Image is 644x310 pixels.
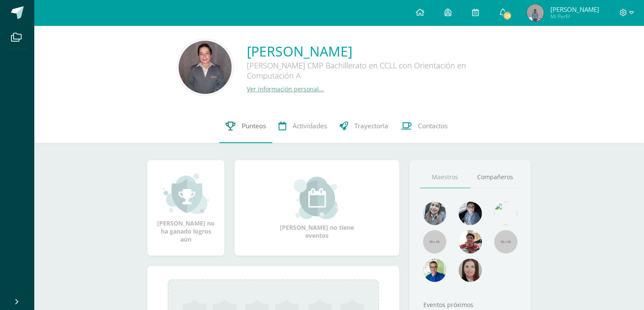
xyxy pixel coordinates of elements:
[420,166,470,188] a: Maestros
[156,172,216,243] div: [PERSON_NAME] no ha ganado logros aún
[395,109,454,143] a: Contactos
[459,259,482,282] img: 67c3d6f6ad1c930a517675cdc903f95f.png
[219,109,272,143] a: Punteos
[527,4,544,21] img: 4d392aab5ef289e5f86a0868215967f5.png
[494,230,517,254] img: 55x55
[494,202,517,225] img: c25c8a4a46aeab7e345bf0f34826bacf.png
[247,42,501,60] a: [PERSON_NAME]
[423,230,446,254] img: 55x55
[550,5,599,14] span: [PERSON_NAME]
[459,230,482,254] img: 11152eb22ca3048aebc25a5ecf6973a7.png
[459,202,482,225] img: b8baad08a0802a54ee139394226d2cf3.png
[247,85,324,93] a: Ver información personal...
[420,301,520,309] div: Eventos próximos
[275,177,359,240] div: [PERSON_NAME] no tiene eventos
[354,121,388,130] span: Trayectoria
[418,121,448,130] span: Contactos
[550,13,599,20] span: Mi Perfil
[272,109,333,143] a: Actividades
[179,41,232,94] img: 3a743dc639fc715c2aecbe8e60870d97.png
[423,259,446,282] img: 10741f48bcca31577cbcd80b61dad2f3.png
[423,202,446,225] img: 45bd7986b8947ad7e5894cbc9b781108.png
[242,121,266,130] span: Punteos
[247,60,501,85] div: [PERSON_NAME] CMP Bachillerato en CCLL con Orientación en Computación A
[470,166,520,188] a: Compañeros
[294,177,340,219] img: event_small.png
[163,172,209,215] img: achievement_small.png
[293,121,327,130] span: Actividades
[333,109,395,143] a: Trayectoria
[503,11,512,20] span: 25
